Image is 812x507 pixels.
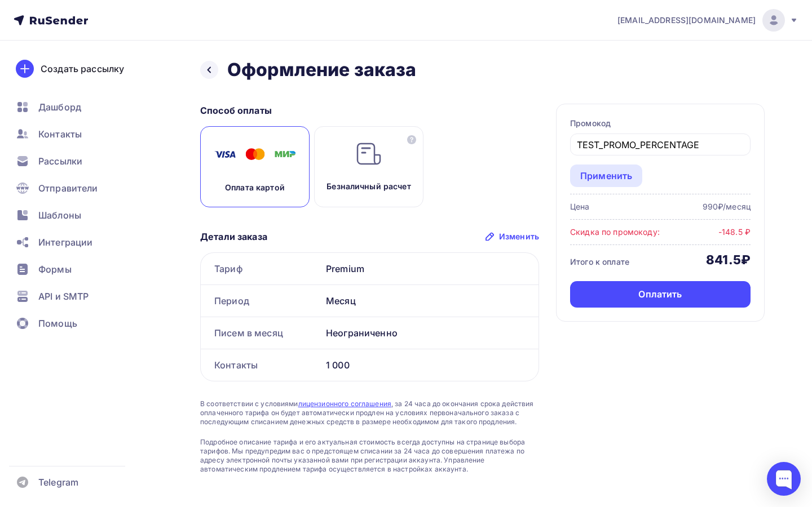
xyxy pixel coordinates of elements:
[201,317,321,349] div: Писем в месяц
[570,118,751,129] div: Промокод
[9,123,143,145] a: Контакты
[321,253,539,284] div: Premium
[499,231,539,242] div: Изменить
[617,9,798,32] a: [EMAIL_ADDRESS][DOMAIN_NAME]
[570,256,629,268] div: Итого к оплате
[38,127,82,141] span: Контакты
[38,208,81,222] span: Шаблоны
[227,59,416,81] h2: Оформление заказа
[321,317,539,349] div: Неограниченно
[38,100,81,114] span: Дашборд
[38,317,77,330] span: Помощь
[580,169,632,183] div: Применить
[298,399,391,408] a: лицензионного соглашения
[321,349,539,381] div: 1 000
[9,177,143,199] a: Отправители
[200,399,539,426] span: В соответствии с условиями , за 24 часа до окончания срока действия оплаченного тарифа он будет а...
[200,230,267,243] p: Детали заказа
[718,226,751,238] div: -148.5 ₽
[38,290,89,303] span: API и SMTP
[321,285,539,317] div: Месяц
[703,201,751,212] div: 990₽/месяц
[38,263,72,276] span: Формы
[9,150,143,172] a: Рассылки
[326,181,411,192] p: Безналичный расчет
[200,438,539,474] span: Подробное описание тарифа и его актуальная стоимость всегда доступны на странице выбора тарифов. ...
[638,288,682,301] div: Оплатить
[706,252,751,268] div: 841.5₽
[38,181,98,195] span: Отправители
[9,96,143,118] a: Дашборд
[617,15,756,26] span: [EMAIL_ADDRESS][DOMAIN_NAME]
[200,104,539,117] p: Способ оплаты
[9,258,143,281] a: Формы
[570,226,660,238] div: Скидка по промокоду:
[225,182,285,193] p: Оплата картой
[570,201,590,212] div: Цена
[41,62,124,75] div: Создать рассылку
[201,285,321,317] div: Период
[38,235,92,249] span: Интеграции
[577,138,744,152] input: Введите промокод
[38,475,78,489] span: Telegram
[9,204,143,226] a: Шаблоны
[38,154,82,168] span: Рассылки
[201,253,321,284] div: Тариф
[201,349,321,381] div: Контакты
